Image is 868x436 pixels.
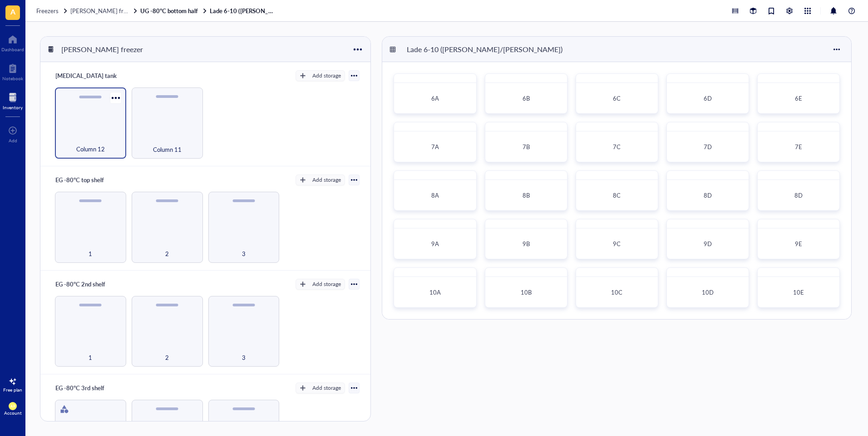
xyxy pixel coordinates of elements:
[312,72,341,80] div: Add storage
[523,191,530,199] span: 8B
[242,249,246,259] span: 3
[89,353,92,363] span: 1
[429,288,441,296] span: 10A
[296,383,345,393] button: Add storage
[3,105,23,110] div: Inventory
[4,410,22,416] div: Account
[165,249,169,259] span: 2
[431,191,439,199] span: 8A
[36,6,59,15] span: Freezers
[140,7,278,15] a: UG -80°C bottom halfLade 6-10 ([PERSON_NAME]/[PERSON_NAME])
[70,7,138,15] a: [PERSON_NAME] freezer
[312,176,341,184] div: Add storage
[431,94,439,102] span: 6A
[2,76,23,81] div: Notebook
[613,94,621,102] span: 6C
[10,404,15,408] span: AR
[296,70,345,81] button: Add storage
[10,6,15,17] span: A
[795,142,802,151] span: 7E
[523,239,530,248] span: 9B
[702,288,714,296] span: 10D
[89,249,92,259] span: 1
[704,239,712,248] span: 9D
[76,144,105,154] span: Column 12
[704,191,712,199] span: 8D
[51,174,108,186] div: EG -80°C top shelf
[431,142,439,151] span: 7A
[613,142,621,151] span: 7C
[704,94,712,102] span: 6D
[70,6,138,15] span: [PERSON_NAME] freezer
[523,94,530,102] span: 6B
[794,191,803,199] span: 8D
[57,42,147,57] div: [PERSON_NAME] freezer
[431,239,439,248] span: 9A
[51,278,109,291] div: EG -80°C 2nd shelf
[36,7,69,15] a: Freezers
[242,353,246,363] span: 3
[9,138,17,143] div: Add
[403,42,567,57] div: Lade 6-10 ([PERSON_NAME]/[PERSON_NAME])
[795,94,802,102] span: 6E
[3,90,23,110] a: Inventory
[793,288,804,296] span: 10E
[2,61,23,81] a: Notebook
[1,47,24,52] div: Dashboard
[165,353,169,363] span: 2
[312,280,341,288] div: Add storage
[51,382,108,394] div: EG -80°C 3rd shelf
[611,288,622,296] span: 10C
[312,384,341,392] div: Add storage
[613,191,621,199] span: 8C
[296,279,345,290] button: Add storage
[153,145,182,155] span: Column 11
[613,239,621,248] span: 9C
[51,69,121,82] div: [MEDICAL_DATA] tank
[1,32,24,52] a: Dashboard
[521,288,532,296] span: 10B
[795,239,802,248] span: 9E
[704,142,712,151] span: 7D
[3,387,22,392] div: Free plan
[296,174,345,185] button: Add storage
[523,142,530,151] span: 7B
